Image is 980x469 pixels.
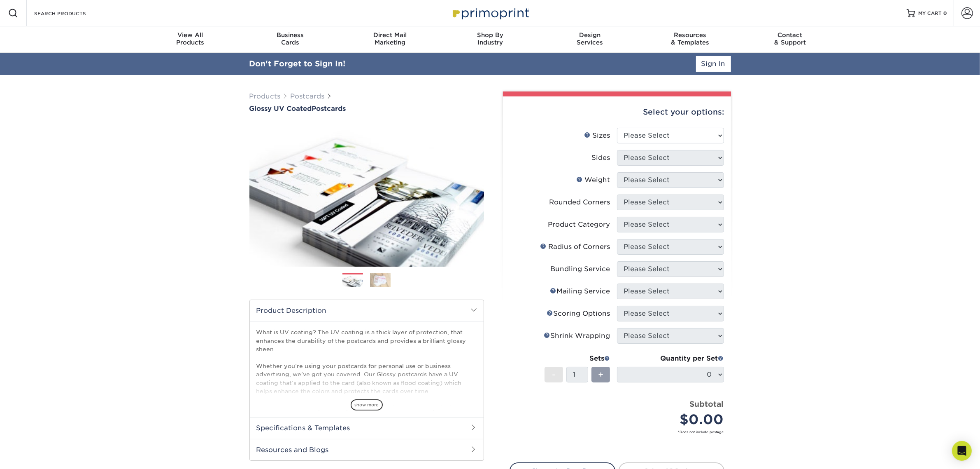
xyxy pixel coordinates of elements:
[250,439,484,460] h2: Resources and Blogs
[256,328,477,454] p: What is UV coating? The UV coating is a thick layer of protection, that enhances the durability o...
[440,26,540,53] a: Shop ByIndustry
[250,417,484,439] h2: Specifications & Templates
[449,4,531,22] img: Primoprint
[510,96,724,128] div: Select your options:
[640,26,740,53] a: Resources& Templates
[690,399,724,408] strong: Subtotal
[249,58,346,70] div: Don't Forget to Sign In!
[640,31,740,46] div: & Templates
[342,274,363,288] img: Postcards 01
[551,264,610,274] div: Bundling Service
[740,26,840,53] a: Contact& Support
[577,175,610,185] div: Weight
[740,31,840,46] div: & Support
[351,399,383,410] span: show more
[250,300,484,321] h2: Product Description
[140,31,240,39] span: View All
[640,31,740,39] span: Resources
[548,220,610,230] div: Product Category
[140,26,240,53] a: View AllProducts
[340,31,440,46] div: Marketing
[617,354,724,363] div: Quantity per Set
[592,153,610,163] div: Sides
[340,31,440,39] span: Direct Mail
[623,410,724,429] div: $0.00
[249,113,484,276] img: Glossy UV Coated 01
[943,10,947,16] span: 0
[33,8,114,18] input: SEARCH PRODUCTS.....
[249,105,312,113] span: Glossy UV Coated
[540,31,640,39] span: Design
[249,105,484,113] a: Glossy UV CoatedPostcards
[240,31,340,46] div: Cards
[545,354,610,363] div: Sets
[740,31,840,39] span: Contact
[547,309,610,319] div: Scoring Options
[918,10,942,17] span: MY CART
[249,105,484,113] h1: Postcards
[696,56,731,72] a: Sign In
[552,368,556,381] span: -
[540,26,640,53] a: DesignServices
[540,242,610,252] div: Radius of Corners
[370,273,391,287] img: Postcards 02
[291,92,325,100] a: Postcards
[952,441,972,461] div: Open Intercom Messenger
[249,92,281,100] a: Products
[240,31,340,39] span: Business
[140,31,240,46] div: Products
[340,26,440,53] a: Direct MailMarketing
[440,31,540,39] span: Shop By
[240,26,340,53] a: BusinessCards
[540,31,640,46] div: Services
[550,286,610,296] div: Mailing Service
[598,368,603,381] span: +
[440,31,540,46] div: Industry
[584,131,610,141] div: Sizes
[544,331,610,341] div: Shrink Wrapping
[516,429,724,434] small: *Does not include postage
[549,197,610,207] div: Rounded Corners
